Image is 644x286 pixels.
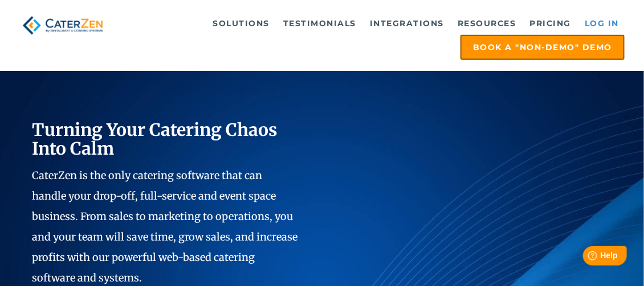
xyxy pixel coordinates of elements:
[452,12,522,35] a: Resources
[460,35,625,60] a: Book a "Non-Demo" Demo
[19,12,107,39] img: caterzen
[364,12,450,35] a: Integrations
[278,12,362,35] a: Testimonials
[207,12,276,35] a: Solutions
[32,119,278,159] span: Turning Your Catering Chaos Into Calm
[123,12,625,60] div: Navigation Menu
[32,169,298,284] span: CaterZen is the only catering software that can handle your drop-off, full-service and event spac...
[543,242,631,273] iframe: Help widget launcher
[524,12,577,35] a: Pricing
[579,12,625,35] a: Log in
